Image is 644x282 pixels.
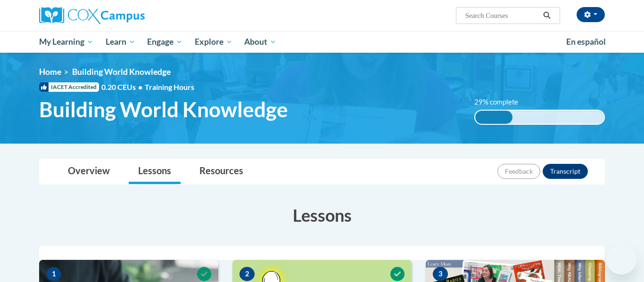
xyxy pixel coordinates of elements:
h3: Lessons [39,203,605,227]
a: My Learning [33,31,99,53]
a: Learn [99,31,141,53]
a: Engage [141,31,189,53]
button: Transcript [543,164,588,179]
a: Cox Campus [39,7,218,24]
iframe: Button to launch messaging window [606,244,636,274]
span: Building World Knowledge [72,67,171,77]
a: Explore [189,31,239,53]
div: Main menu [25,31,619,53]
span: IACET Accredited [39,82,99,92]
span: My Learning [39,36,93,48]
span: 0.20 CEUs [101,82,145,92]
button: Search [540,10,554,21]
div: 29% complete [475,111,512,124]
button: Feedback [497,164,540,179]
a: En español [560,32,612,52]
span: Learn [106,36,135,48]
button: Account Settings [577,7,605,22]
span: Training Hours [145,82,194,91]
span: 1 [46,267,61,281]
a: Resources [190,159,253,184]
span: En español [566,37,606,47]
span: 3 [433,267,448,281]
span: 2 [239,267,255,281]
span: Building World Knowledge [39,97,288,122]
a: Home [39,67,61,77]
a: Lessons [129,159,181,184]
a: About [239,31,283,53]
a: Overview [58,159,119,184]
img: Cox Campus [39,7,145,24]
span: • [138,82,142,91]
span: About [244,36,276,48]
span: Explore [195,36,232,48]
span: Engage [147,36,182,48]
input: Search Courses [464,10,540,21]
label: 29% complete [474,97,528,107]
